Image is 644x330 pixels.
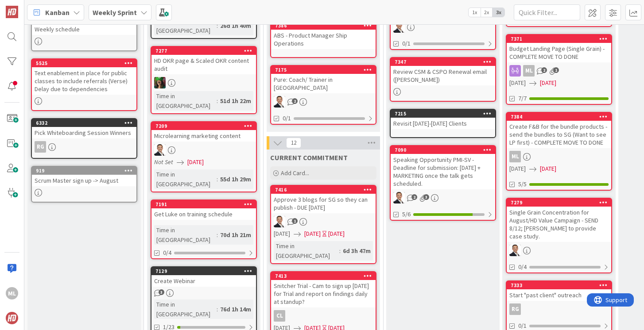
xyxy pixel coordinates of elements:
div: 7215 [395,111,495,117]
div: 6d 3h 47m [341,246,373,256]
a: Weekly schedule [31,15,137,51]
div: 7279 [511,200,611,206]
a: 7371Budget Landing Page (Single Grain) - COMPLETE MOVE TO DONEML[DATE][DATE]7/7 [506,34,612,105]
div: Text enablement in place for public classes to include referrals (Verse) Delay due to dependencies [32,67,136,95]
div: RG [35,141,46,153]
span: [DATE] [509,164,526,173]
span: 5/6 [402,210,411,219]
div: 7215Revisit [DATE]-[DATE] Clients [391,110,495,129]
div: 7090Speaking Opportunity PMI-SV - Deadline for submission: [DATE] + MARKETING once the talk gets ... [391,146,495,189]
div: 7279 [507,199,611,207]
div: RG [507,303,611,315]
input: Quick Filter... [514,4,580,20]
div: Single Grain Concentration for August/HD Value Campaign - SEND 8/12; [PERSON_NAME] to provide cas... [507,207,611,242]
span: [DATE] [274,229,290,238]
div: 5525 [36,60,136,66]
div: Approve 3 blogs for SG so they can publish - DUE [DATE] [271,194,376,213]
img: SL [154,144,166,156]
div: 7384 [507,113,611,121]
span: 5/5 [518,180,527,189]
div: SL [151,144,256,156]
div: Time in [GEOGRAPHIC_DATA] [154,16,217,35]
span: [DATE] [187,157,204,167]
div: Time in [GEOGRAPHIC_DATA] [154,225,217,245]
div: 7416Approve 3 blogs for SG so they can publish - DUE [DATE] [271,186,376,213]
span: : [217,304,218,314]
div: 7386 [271,22,376,30]
div: 5525 [32,59,136,67]
span: 3 [423,194,429,200]
div: Pure: Coach/ Trainer in [GEOGRAPHIC_DATA] [271,74,376,93]
div: 51d 1h 22m [218,96,253,106]
a: 7384Create F&B for the bundle products - send the bundles to SG (Want to see LP first) - COMPLETE... [506,112,612,191]
div: Budget Landing Page (Single Grain) - COMPLETE MOVE TO DONE [507,43,611,62]
div: 6332Pick Whiteboarding Session Winners [32,119,136,138]
div: 7371 [507,35,611,43]
div: 7279Single Grain Concentration for August/HD Value Campaign - SEND 8/12; [PERSON_NAME] to provide... [507,199,611,242]
div: ABS - Product Manager Ship Operations [271,30,376,49]
div: 7277HD OKR page & Scaled OKR content audit [151,47,256,74]
div: 76d 1h 14m [218,304,253,314]
span: 7/7 [518,94,527,103]
span: [DATE] [540,164,556,173]
span: 2x [481,8,493,17]
div: 7371Budget Landing Page (Single Grain) - COMPLETE MOVE TO DONE [507,35,611,62]
a: 7279Single Grain Concentration for August/HD Value Campaign - SEND 8/12; [PERSON_NAME] to provide... [506,198,612,273]
div: 7333 [507,281,611,289]
span: 3 [159,289,164,295]
div: Weekly schedule [32,15,136,35]
div: Weekly schedule [32,23,136,35]
div: Speaking Opportunity PMI-SV - Deadline for submission: [DATE] + MARKETING once the talk gets sche... [391,154,495,189]
a: 7191Get Luke on training scheduleTime in [GEOGRAPHIC_DATA]:70d 1h 21m0/4 [151,200,257,259]
div: SL [391,21,495,33]
div: 26d 1h 40m [218,21,253,31]
img: SL [274,96,285,107]
div: 70d 1h 21m [218,230,253,240]
div: 7209Microlearning marketing content [151,122,256,142]
a: 7175Pure: Coach/ Trainer in [GEOGRAPHIC_DATA]SL0/1 [270,65,376,125]
a: 7209Microlearning marketing contentSLNot Set[DATE]Time in [GEOGRAPHIC_DATA]:55d 1h 29m [151,121,257,192]
span: 0/4 [518,262,527,272]
div: 7347Review CSM & CSPO Renewal email ([PERSON_NAME]) [391,58,495,85]
span: 1x [469,8,481,17]
div: Scrum Master sign up -> August [32,175,136,186]
div: 7413 [271,272,376,280]
div: 7386 [275,23,376,29]
div: 919Scrum Master sign up -> August [32,167,136,186]
span: 0/1 [402,39,411,48]
div: 7090 [391,146,495,154]
img: avatar [6,312,18,324]
div: Create Webinar [151,275,256,287]
img: SL [274,216,285,227]
div: Revisit [DATE]-[DATE] Clients [391,118,495,129]
a: 7215Revisit [DATE]-[DATE] Clients [390,109,496,138]
span: Support [19,1,40,12]
span: 1 [553,67,559,73]
div: 7277 [155,48,256,54]
span: 2 [541,67,547,73]
div: 7384 [511,114,611,120]
div: Create F&B for the bundle products - send the bundles to SG (Want to see LP first) - COMPLETE MOV... [507,121,611,148]
div: Time in [GEOGRAPHIC_DATA] [154,169,217,189]
div: 919 [36,168,136,174]
div: Start "past client" outreach [507,289,611,301]
div: 7384Create F&B for the bundle products - send the bundles to SG (Want to see LP first) - COMPLETE... [507,113,611,148]
a: 7347Review CSM & CSPO Renewal email ([PERSON_NAME]) [390,57,496,102]
span: 3x [493,8,504,17]
div: 7129 [155,268,256,274]
div: 7129Create Webinar [151,267,256,287]
div: 6332 [32,119,136,127]
div: SL [507,245,611,256]
div: CL [271,310,376,322]
div: CL [274,310,285,322]
div: ML [507,65,611,77]
div: 7386ABS - Product Manager Ship Operations [271,22,376,49]
a: 6332Pick Whiteboarding Session WinnersRG [31,118,137,159]
div: 7347 [395,59,495,65]
span: CURRENT COMMITMENT [270,153,348,162]
div: Pick Whiteboarding Session Winners [32,127,136,138]
div: ML [509,151,521,162]
span: Kanban [45,7,70,18]
div: 7191 [151,200,256,208]
div: Time in [GEOGRAPHIC_DATA] [154,91,217,111]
